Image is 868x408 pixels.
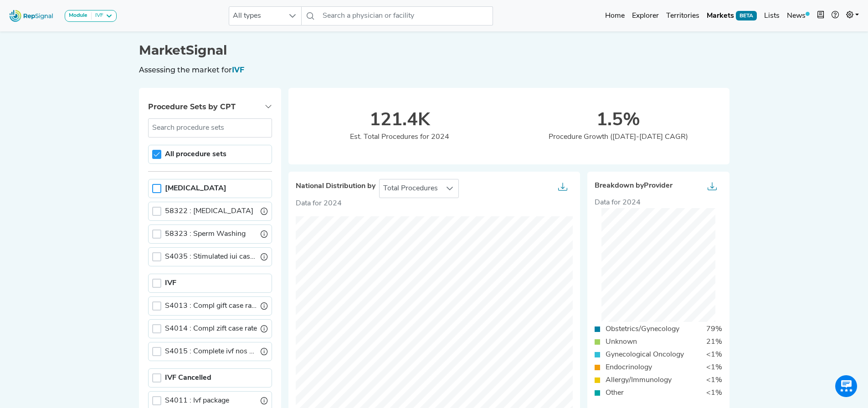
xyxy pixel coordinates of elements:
span: All types [229,7,284,25]
h1: MarketSignal [139,43,729,58]
div: Unknown [600,337,642,347]
button: Procedure Sets by CPT [139,95,281,118]
span: Total Procedures [380,179,442,198]
button: Intel Book [813,7,828,25]
div: 21% [701,337,728,347]
span: Breakdown by [595,182,673,190]
label: IVF Cancelled [165,372,211,383]
span: National Distribution by [296,182,375,191]
label: Complete ivf nos case rate [165,346,257,357]
label: IVF [165,278,176,289]
div: Other [600,388,629,398]
a: Home [601,7,628,25]
label: Compl gift case rate [165,301,257,311]
div: <1% [701,362,728,373]
div: 79% [701,324,728,335]
div: Gynecological Oncology [600,349,689,360]
span: BETA [736,11,757,20]
label: Compl zift case rate [165,323,257,334]
label: Sperm Washing [165,229,246,240]
div: IVF [92,12,103,20]
a: Territories [663,7,703,25]
h6: Assessing the market for [139,66,729,74]
div: <1% [701,349,728,360]
a: Lists [760,7,783,25]
span: Procedure Growth ([DATE]-[DATE] CAGR) [549,133,688,141]
span: Procedure Sets by CPT [148,102,236,111]
span: Est. Total Procedures for 2024 [350,133,449,141]
button: Export as... [702,179,722,197]
label: Artificial insemination [165,183,226,194]
a: MarketsBETA [703,7,760,25]
div: Endocrinology [600,362,657,373]
input: Search procedure sets [148,118,272,138]
span: Provider [644,182,673,189]
a: News [783,7,813,25]
a: Explorer [628,7,663,25]
button: ModuleIVF [65,10,117,22]
span: IVF [232,66,244,74]
div: Obstetrics/Gynecology [600,324,685,335]
div: 1.5% [509,110,728,132]
label: Artificial Insemination [165,206,253,217]
div: Allergy/Immunology [600,375,677,386]
button: Export as CSV [553,179,573,198]
p: Data for 2024 [296,198,573,209]
div: <1% [701,388,728,398]
div: Data for 2024 [595,197,722,208]
label: Ivf package [165,395,229,406]
label: Stimulated iui case rate [165,251,257,262]
strong: Module [69,13,87,18]
input: Search a physician or facility [319,6,493,25]
div: <1% [701,375,728,386]
label: All procedure sets [165,149,226,160]
div: 121.4K [290,110,509,132]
